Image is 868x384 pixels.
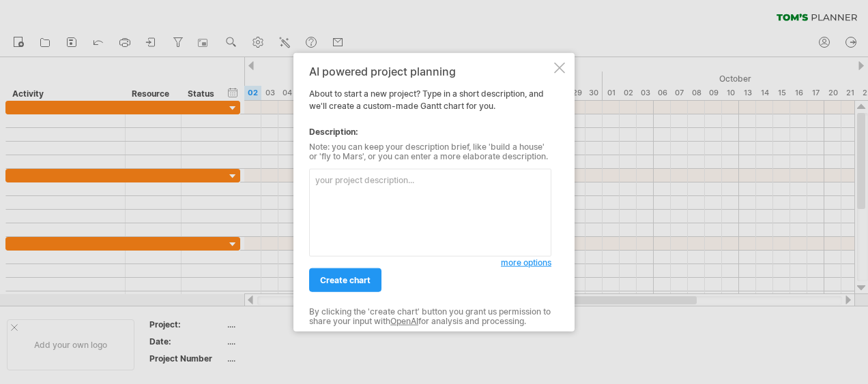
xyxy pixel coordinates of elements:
[309,142,551,162] div: Note: you can keep your description brief, like 'build a house' or 'fly to Mars', or you can ente...
[309,65,551,319] div: About to start a new project? Type in a short description, and we'll create a custom-made Gantt c...
[309,307,551,327] div: By clicking the 'create chart' button you grant us permission to share your input with for analys...
[309,65,551,78] div: AI powered project planning
[309,268,381,292] a: create chart
[320,275,371,285] span: create chart
[501,257,551,268] span: more options
[501,257,551,269] a: more options
[309,126,551,138] div: Description:
[390,316,418,326] a: OpenAI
